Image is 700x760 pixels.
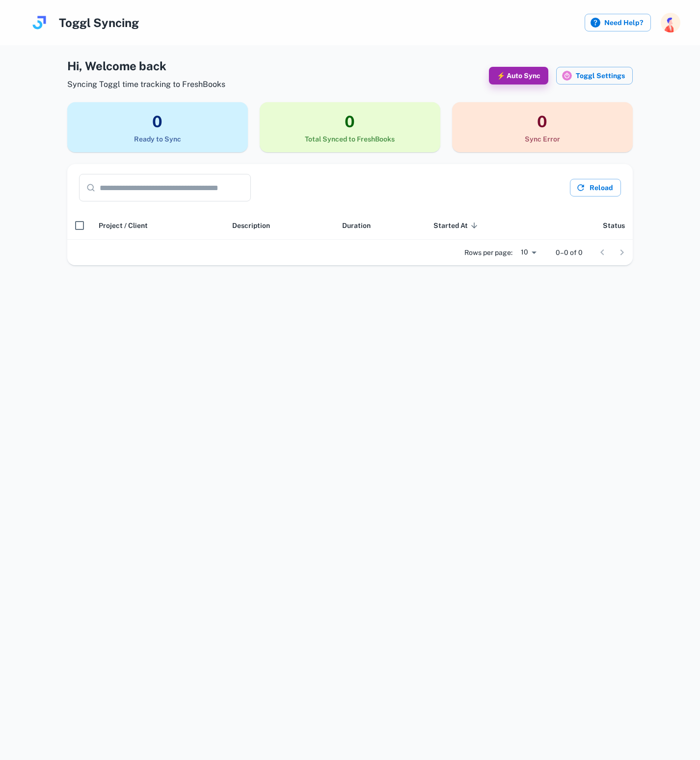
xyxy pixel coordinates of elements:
button: ⚡ Auto Sync [489,67,548,84]
div: 10 [516,245,540,259]
h3: 0 [260,110,440,134]
h3: 0 [67,110,248,134]
span: Syncing Toggl time tracking to FreshBooks [67,79,225,90]
h6: Total Synced to FreshBooks [260,134,440,144]
label: Need Help? [585,14,651,31]
h6: Sync Error [452,134,633,144]
img: photoURL [661,13,680,32]
span: Duration [342,220,371,231]
span: Status [603,220,625,231]
p: 0–0 of 0 [556,247,583,258]
h6: Ready to Sync [67,134,248,144]
button: Toggl iconToggl Settings [556,67,633,84]
div: scrollable content [67,211,633,240]
span: Started At [433,220,481,231]
h4: Hi , Welcome back [67,57,225,75]
p: Rows per page: [464,247,512,258]
button: Reload [570,179,621,197]
img: logo.svg [29,13,49,32]
img: Toggl icon [562,71,572,81]
h4: Toggl Syncing [59,14,139,31]
span: Project / Client [99,220,148,231]
h3: 0 [452,110,633,134]
span: Description [232,220,270,231]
